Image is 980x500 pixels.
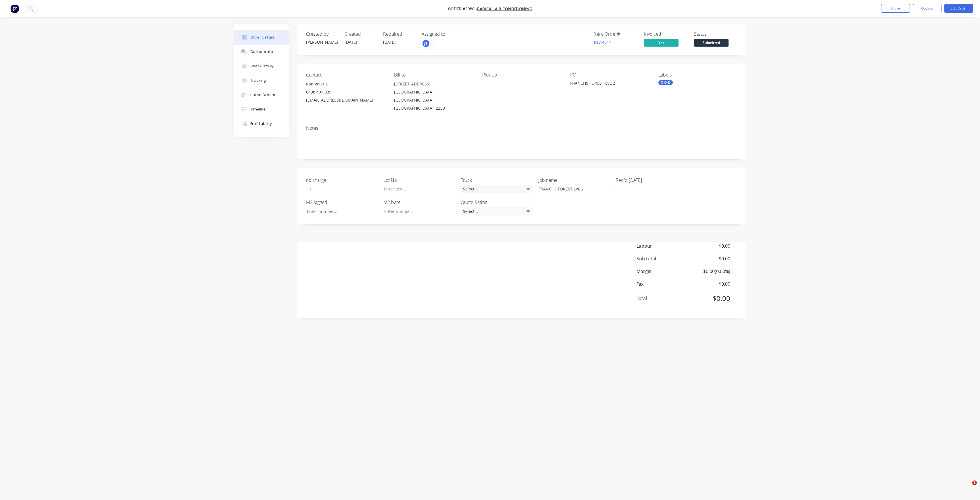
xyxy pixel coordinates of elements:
div: Timeline [250,107,266,112]
span: $0.00 ( 0.00 %) [688,268,730,275]
div: Status [694,31,737,37]
span: Margin [637,268,688,275]
button: Options [913,4,941,13]
span: [DATE] [383,39,396,45]
div: C-O-D [658,80,673,85]
img: Factory [10,4,19,13]
div: Select... [461,185,533,193]
div: Required [383,31,415,37]
button: Tracking [234,73,289,88]
button: Order details [234,30,289,45]
div: Notes [306,125,737,131]
span: Sub total [637,255,688,262]
button: Timeline [234,102,289,117]
span: Yes [644,39,679,46]
div: 0438 401 009 [306,88,385,96]
span: Order #2986 - [448,6,477,12]
a: Radical Air Conditioning [477,6,532,12]
a: INV-4811 [594,39,611,45]
button: Linked Orders [234,88,289,102]
iframe: Intercom live chat [960,480,974,494]
button: Submitted [694,39,729,48]
input: Enter number... [302,207,378,215]
div: Checklists 0/0 [250,64,276,69]
div: Order details [250,35,275,40]
button: Collaborate [234,45,289,59]
div: Created [345,31,376,37]
span: $0.00 [688,243,730,249]
div: [EMAIL_ADDRESS][DOMAIN_NAME] [306,96,385,104]
span: Submitted [694,39,729,46]
label: M2 bare [383,199,455,206]
div: FRANCHS FOREST LVL 2 [570,80,642,88]
span: 1 [972,480,977,485]
div: Labels [658,72,737,78]
div: Profitability [250,121,272,126]
label: Job name [538,177,610,184]
label: Quote Rating [461,199,533,206]
button: Close [881,4,910,13]
div: Xero Order # [594,31,637,37]
div: Bill to [394,72,473,78]
button: Edit Order [944,4,973,13]
div: Created by [306,31,338,37]
div: [PERSON_NAME] [306,39,338,45]
div: Invoiced [644,31,687,37]
span: Labour [637,243,688,249]
div: Select... [461,207,533,215]
label: Truck [461,177,533,184]
div: [GEOGRAPHIC_DATA], [GEOGRAPHIC_DATA], [GEOGRAPHIC_DATA], 2250 [394,88,473,112]
label: Req'd [DATE] [616,177,687,184]
div: FRANCHS FOREST LVL 2 [534,185,606,193]
span: $0.00 [688,280,730,287]
div: Assigned to [422,31,479,37]
span: Total [637,295,688,302]
div: Rad Volarik [306,80,385,88]
span: $0.00 [688,255,730,262]
button: Profitability [234,117,289,131]
label: no charge [306,177,378,184]
button: jT [422,39,430,48]
div: Tracking [250,78,266,83]
div: Contact [306,72,385,78]
label: Lot No [383,177,455,184]
input: Enter number... [379,207,455,215]
div: Linked Orders [250,92,275,98]
span: Tax [637,280,688,287]
button: Checklists 0/0 [234,59,289,73]
div: [STREET_ADDRESS][GEOGRAPHIC_DATA], [GEOGRAPHIC_DATA], [GEOGRAPHIC_DATA], 2250 [394,80,473,112]
div: Rad Volarik0438 401 009[EMAIL_ADDRESS][DOMAIN_NAME] [306,80,385,104]
div: PO [570,72,649,78]
span: $0.00 [688,293,730,304]
span: [DATE] [345,39,357,45]
div: Collaborate [250,49,273,54]
label: M2 lagged [306,199,378,206]
div: Pick up [482,72,561,78]
div: [STREET_ADDRESS] [394,80,473,88]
